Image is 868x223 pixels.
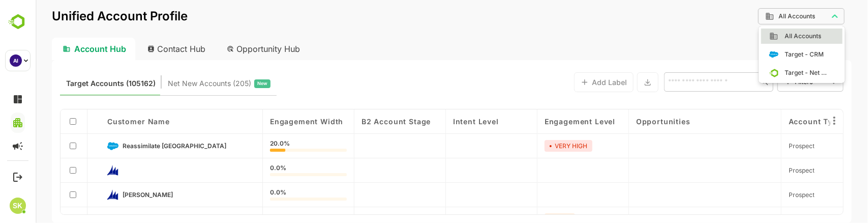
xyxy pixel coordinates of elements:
span: Target - Net New [743,68,793,77]
img: BambooboxLogoMark.f1c84d78b4c51b1a7b5f700c9845e183.svg [5,12,31,32]
div: Target - Net New [734,68,799,77]
div: AI [10,54,22,67]
div: All Accounts [734,32,799,41]
span: Target - CRM [743,50,788,59]
div: SK [10,198,26,214]
button: Logout [11,170,24,184]
div: Target - CRM [734,50,799,59]
span: All Accounts [743,32,786,41]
